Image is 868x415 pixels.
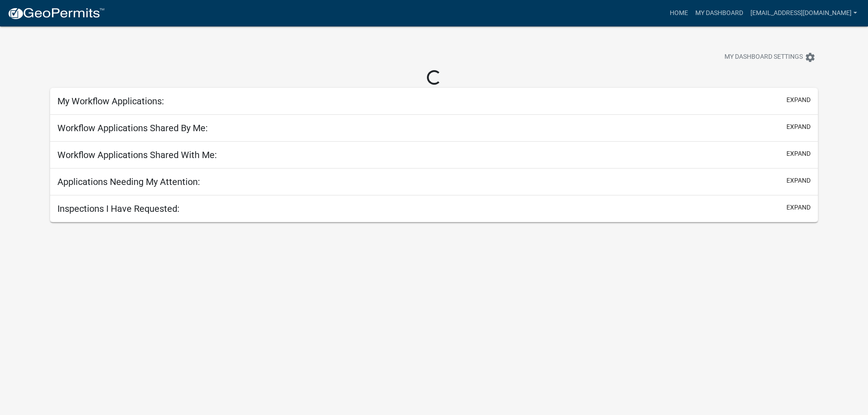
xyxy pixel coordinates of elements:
[666,5,692,22] a: Home
[57,203,180,214] h5: Inspections I Have Requested:
[57,123,208,133] h5: Workflow Applications Shared By Me:
[786,149,811,159] button: expand
[692,5,747,22] a: My Dashboard
[786,122,811,132] button: expand
[786,203,811,212] button: expand
[57,96,164,107] h5: My Workflow Applications:
[805,52,816,63] i: settings
[57,149,217,160] h5: Workflow Applications Shared With Me:
[717,48,823,66] button: My Dashboard Settingssettings
[786,176,811,185] button: expand
[747,5,861,22] a: [EMAIL_ADDRESS][DOMAIN_NAME]
[724,52,803,63] span: My Dashboard Settings
[57,176,200,187] h5: Applications Needing My Attention:
[786,95,811,105] button: expand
